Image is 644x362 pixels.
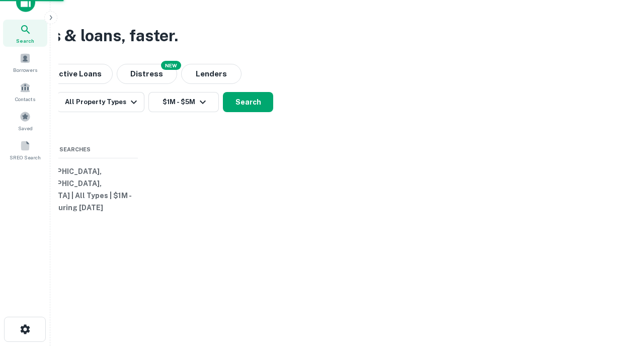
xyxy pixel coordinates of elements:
[42,64,113,84] button: Active Loans
[16,37,34,45] span: Search
[3,78,47,105] a: Contacts
[15,95,35,103] span: Contacts
[10,153,41,161] span: SREO Search
[148,92,219,112] button: $1M - $5M
[3,107,47,134] a: Saved
[3,20,47,47] a: Search
[181,64,242,84] button: Lenders
[3,136,47,163] a: SREO Search
[594,282,644,330] iframe: Chat Widget
[223,92,273,112] button: Search
[57,92,144,112] button: All Property Types
[117,64,177,84] button: Search distressed loans with lien and other non-mortgage details.
[161,61,181,70] div: NEW
[18,124,33,132] span: Saved
[3,49,47,76] a: Borrowers
[13,66,37,74] span: Borrowers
